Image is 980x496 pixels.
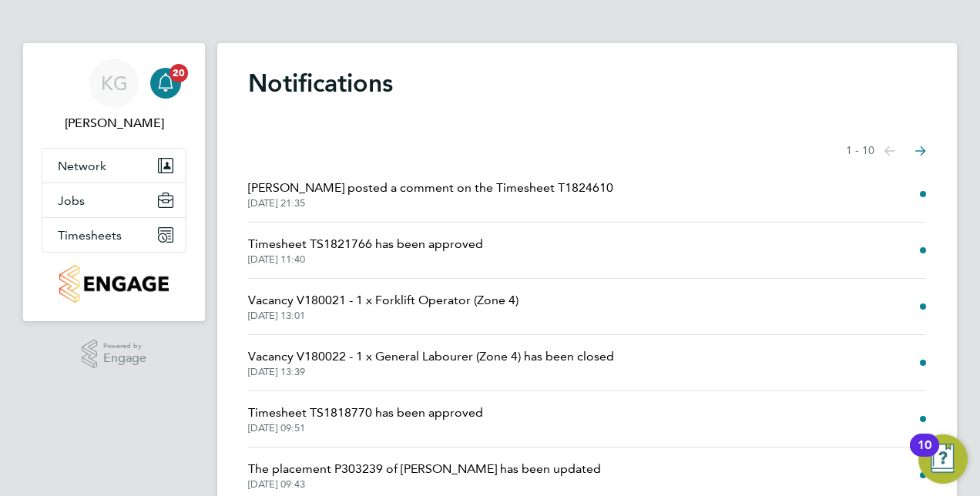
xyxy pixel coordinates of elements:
span: Powered by [103,340,146,353]
a: KG[PERSON_NAME] [42,59,186,132]
h1: Notifications [248,68,926,99]
button: Network [42,149,186,183]
div: 10 [918,445,931,465]
a: Powered byEngage [82,340,147,369]
span: [DATE] 09:51 [248,422,483,434]
span: [DATE] 09:43 [248,478,601,491]
a: Vacancy V180021 - 1 x Forklift Operator (Zone 4)[DATE] 13:01 [248,291,519,322]
a: Go to home page [42,265,186,303]
span: Keith Gazzard [42,114,186,132]
img: countryside-properties-logo-retina.png [59,265,168,303]
span: [PERSON_NAME] posted a comment on the Timesheet T1824610 [248,179,613,197]
span: Engage [103,352,146,365]
nav: Main navigation [23,43,205,321]
span: [DATE] 13:01 [248,310,519,322]
button: Open Resource Center, 10 new notifications [918,434,968,484]
a: 20 [150,59,181,108]
a: [PERSON_NAME] posted a comment on the Timesheet T1824610[DATE] 21:35 [248,179,613,209]
span: [DATE] 13:39 [248,366,614,378]
button: Timesheets [42,218,186,252]
span: The placement P303239 of [PERSON_NAME] has been updated [248,460,601,478]
span: KG [101,73,128,93]
span: [DATE] 11:40 [248,253,483,266]
span: Vacancy V180021 - 1 x Forklift Operator (Zone 4) [248,291,519,310]
a: Timesheet TS1821766 has been approved[DATE] 11:40 [248,235,483,266]
span: Network [58,159,106,173]
a: Timesheet TS1818770 has been approved[DATE] 09:51 [248,404,483,434]
a: The placement P303239 of [PERSON_NAME] has been updated[DATE] 09:43 [248,460,601,491]
a: Vacancy V180022 - 1 x General Labourer (Zone 4) has been closed[DATE] 13:39 [248,347,614,378]
nav: Select page of notifications list [846,136,926,166]
span: Vacancy V180022 - 1 x General Labourer (Zone 4) has been closed [248,347,614,366]
span: Timesheet TS1818770 has been approved [248,404,483,422]
span: 1 - 10 [846,143,874,159]
span: Timesheets [58,228,122,243]
span: [DATE] 21:35 [248,197,613,209]
span: Jobs [58,193,85,208]
span: Timesheet TS1821766 has been approved [248,235,483,253]
button: Jobs [42,183,186,217]
span: 20 [169,64,188,82]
